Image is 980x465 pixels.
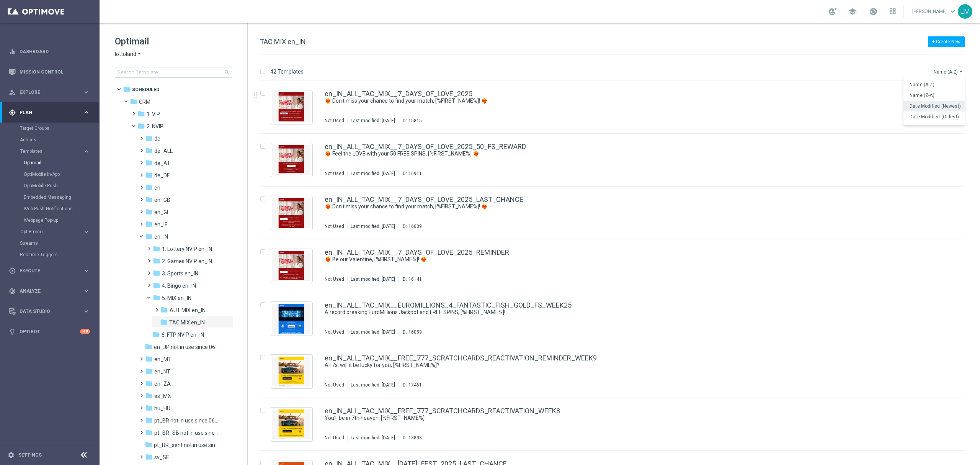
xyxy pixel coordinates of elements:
div: 16141 [408,276,422,282]
h1: Optimail [115,35,232,47]
div: Not Used [325,435,344,441]
span: pt_BR not in use since 06/2025 [154,417,220,424]
div: Webpage Pop-up [24,214,99,226]
img: 13893.jpeg [272,409,310,439]
button: gps_fixed Plan keyboard_arrow_right [8,110,90,116]
div: 17461 [408,382,422,388]
button: person_search Explore keyboard_arrow_right [8,89,90,95]
a: en_IN_ALL_TAC_MIX__7_DAYS_OF_LOVE_2025_LAST_CHANCE [325,196,523,203]
i: folder [153,294,160,301]
a: Optimail [24,160,80,166]
a: Streams [20,240,80,246]
i: folder [145,453,153,461]
div: Not Used [325,329,344,335]
i: folder [145,183,153,191]
i: folder [145,343,152,350]
div: ❤️‍🔥 Be our Valentine, [%FIRST_NAME%]! ❤️‍🔥 [325,256,932,263]
div: Optibot [9,321,90,342]
i: arrow_drop_down [136,51,142,58]
i: folder [145,196,153,203]
div: Actions [20,134,99,146]
img: 16141.jpeg [272,251,310,281]
a: Mission Control [20,62,90,82]
a: en_IN_ALL_TAC_MIX__7_DAYS_OF_LOVE_2025_50_FS_REWARD [325,143,526,150]
span: search [224,69,230,75]
a: OptiMobile Push [24,183,80,189]
div: +10 [80,329,90,334]
span: Explore [20,90,83,95]
div: track_changes Analyze keyboard_arrow_right [8,288,90,294]
span: en_ZA [154,380,171,387]
div: ❤️‍🔥 Don't miss your chance to find your match, [%FIRST_NAME%]! ❤️‍🔥 [325,97,932,105]
div: Not Used [325,382,344,388]
div: Optimail [24,157,99,169]
i: folder [145,159,153,167]
i: folder [145,441,152,449]
div: ID: [398,118,422,124]
div: 16609 [408,223,422,229]
button: Data Studio keyboard_arrow_right [8,308,90,314]
div: Templates [20,146,99,226]
div: lightbulb Optibot +10 [8,329,90,335]
div: OptiMobile Push [24,180,99,192]
i: gps_fixed [9,109,16,116]
span: sv_SE [154,454,169,461]
div: Last modified: [DATE] [348,382,398,388]
i: keyboard_arrow_right [83,109,90,116]
div: OptiPromo [20,229,83,234]
a: ❤️‍🔥 Don't miss your chance to find your match, [%FIRST_NAME%]! ❤️‍🔥 [325,203,914,210]
span: 1. VIP [147,111,160,118]
i: folder [153,257,160,265]
div: ❤️‍🔥 Don't miss your chance to find your match, [%FIRST_NAME%]! ❤️‍🔥 [325,203,932,210]
i: folder [145,208,153,216]
i: folder [160,306,168,314]
span: 2. Games NVIP en_IN [162,258,212,265]
div: OptiPromo [20,226,99,237]
div: Press SPACE to select this row. [252,239,978,292]
span: school [848,7,857,16]
i: folder [145,355,153,363]
span: en_GB [154,196,170,203]
span: Analyze [20,289,83,293]
div: A record breaking EuroMillions Jackpot and FREE SPINS, [%FIRST_NAME%]! [325,309,932,316]
div: Not Used [325,276,344,282]
a: Optibot [20,321,80,342]
a: Webpage Pop-up [24,217,80,223]
span: de [154,135,160,142]
i: folder [145,367,153,375]
i: folder [145,392,153,400]
span: CRM [139,98,150,105]
span: pt_BR_sent not in use since 06/2025 [154,442,220,449]
span: Templates [20,149,75,154]
div: Web Push Notifications [24,203,99,214]
i: keyboard_arrow_right [83,148,90,155]
a: Target Groups [20,125,80,131]
div: ID: [398,382,422,388]
button: Templates keyboard_arrow_right [20,148,90,154]
i: keyboard_arrow_right [83,88,90,96]
div: 13893 [408,435,422,441]
button: Mission Control [8,69,90,75]
img: 16609.jpeg [272,198,310,228]
button: + Create New [928,36,965,47]
a: All 7s, will it be lucky for you, [%FIRST_NAME%]? [325,362,914,369]
span: Plan [20,110,83,115]
button: play_circle_outline Execute keyboard_arrow_right [8,268,90,274]
button: Name (A-Z) [903,79,965,90]
span: keyboard_arrow_down [949,7,957,16]
button: Date Modified (Newest) [903,101,965,111]
div: Last modified: [DATE] [348,435,398,441]
button: equalizer Dashboard [8,49,90,55]
i: folder [145,171,153,179]
a: Settings [18,453,42,457]
span: Name (A-Z) [910,82,934,87]
div: Not Used [325,223,344,229]
span: 1. Lottery NVIP en_IN [162,246,212,252]
div: Mission Control [9,62,90,82]
span: TAC MIX en_IN [260,38,306,46]
div: Press SPACE to select this row. [252,345,978,398]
